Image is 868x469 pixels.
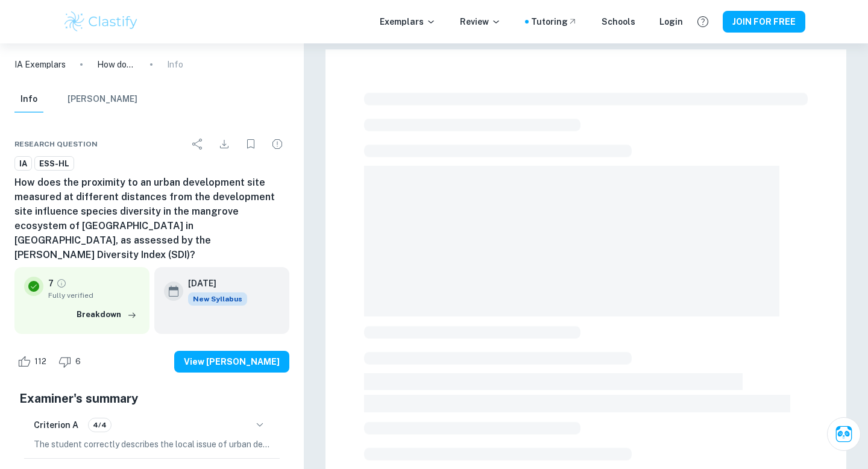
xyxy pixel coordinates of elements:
[89,420,111,430] span: 4/4
[188,277,237,290] h6: [DATE]
[63,10,139,34] img: Clastify logo
[97,58,136,71] p: How does the proximity to an urban development site measured at different distances from the deve...
[15,158,31,170] span: IA
[531,15,577,28] a: Tutoring
[55,352,87,371] div: Dislike
[827,417,861,451] button: Ask Clai
[34,438,270,451] p: The student correctly describes the local issue of urban development's impact on mangrove species...
[74,306,140,324] button: Breakdown
[723,11,805,33] button: JOIN FOR FREE
[174,351,289,373] button: View [PERSON_NAME]
[14,139,98,150] span: Research question
[69,356,87,368] span: 6
[380,15,436,28] p: Exemplars
[265,132,289,156] div: Report issue
[186,132,210,156] div: Share
[34,418,78,432] h6: Criterion A
[48,277,54,290] p: 7
[68,86,137,113] button: [PERSON_NAME]
[239,132,263,156] div: Bookmark
[188,292,247,306] div: Starting from the May 2026 session, the ESS IA requirements have changed. We created this exempla...
[693,11,713,32] button: Help and Feedback
[14,86,43,113] button: Info
[659,15,683,28] a: Login
[28,356,53,368] span: 112
[34,156,74,171] a: ESS-HL
[188,292,247,306] span: New Syllabus
[14,58,66,71] a: IA Exemplars
[56,278,67,289] a: Grade fully verified
[14,352,53,371] div: Like
[48,290,140,301] span: Fully verified
[14,175,289,262] h6: How does the proximity to an urban development site measured at different distances from the deve...
[19,389,285,408] h5: Examiner's summary
[14,156,32,171] a: IA
[35,158,74,170] span: ESS-HL
[212,132,236,156] div: Download
[602,15,635,28] a: Schools
[460,15,501,28] p: Review
[167,58,183,71] p: Info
